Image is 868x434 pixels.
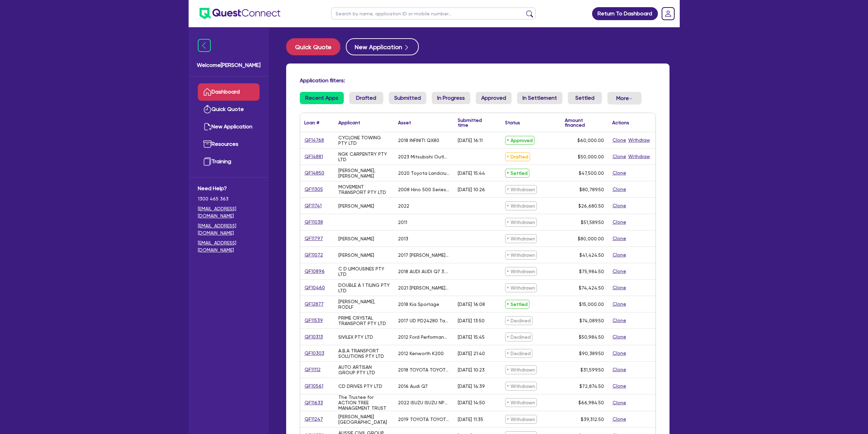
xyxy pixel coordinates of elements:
div: [DATE] 13:50 [458,318,485,323]
a: QF11539 [304,317,323,324]
div: [DATE] 15:44 [458,170,485,176]
span: Withdrawn [505,185,537,194]
span: $80,789.50 [579,187,604,192]
div: The Trustee for ACTION TREE MANAGEMENT TRUST [338,394,390,411]
span: Need Help? [198,184,260,193]
div: CD DRIVES PTY LTD [338,383,382,389]
span: Declined [505,349,532,358]
div: NGK CARPENTRY PTY LTD [338,151,390,162]
span: $39,312.50 [581,417,604,422]
div: 2020 Toyota Landcrusier [PERSON_NAME] [398,170,450,176]
a: In Progress [432,92,470,104]
span: Settled [505,169,529,178]
span: $90,389.50 [579,351,604,356]
span: $15,000.00 [579,302,604,307]
img: quest-connect-logo-blue [200,8,280,19]
div: Actions [612,120,629,125]
div: 2021 [PERSON_NAME] RANGER RAPTOR 2.0 (4x4) PX MKIII MY21.75 DOUBLE CAB P/UP DIESEL TWIN TURBO 4 1... [398,285,450,291]
button: Clone [612,169,627,177]
img: icon-menu-close [198,39,211,52]
a: Settled [568,92,602,104]
a: Quick Quote [286,38,346,55]
a: QF11247 [304,415,323,423]
a: New Application [198,118,260,136]
button: Clone [612,185,627,193]
div: [PERSON_NAME] [338,203,374,209]
div: [DATE] 14:50 [458,400,485,405]
a: [EMAIL_ADDRESS][DOMAIN_NAME] [198,205,260,220]
span: Withdrawn [505,415,537,424]
span: $74,089.50 [579,318,604,323]
span: 1300 465 363 [198,195,260,202]
div: [DATE] 11:35 [458,417,483,422]
a: [EMAIL_ADDRESS][DOMAIN_NAME] [198,239,260,254]
span: $41,424.50 [579,252,604,258]
span: Withdrawn [505,201,537,210]
div: C D LIMOUSINES PTY LTD [338,266,390,277]
span: $50,984.50 [579,334,604,340]
a: [EMAIL_ADDRESS][DOMAIN_NAME] [198,222,260,237]
span: Approved [505,136,534,145]
a: Training [198,153,260,170]
button: Dropdown toggle [607,92,642,104]
a: Quick Quote [198,101,260,118]
span: $26,680.50 [578,203,604,209]
button: Withdraw [628,136,650,144]
span: Withdrawn [505,365,537,374]
div: 2016 Audi Q7 [398,383,428,389]
button: Clone [612,202,627,210]
span: Welcome [PERSON_NAME] [197,61,261,69]
span: Withdrawn [505,382,537,391]
div: PRIME CRYSTAL TRANSPORT PTY LTD [338,315,390,326]
button: Withdraw [628,153,650,160]
div: 2019 TOYOTA TOYOTA CAMRY SL HYBRID AXVH71R 4D SEDAN INLINE 4 2494 cc MPFI CONTINUOUS VARIABLE [398,417,450,422]
a: In Settlement [517,92,562,104]
span: Withdrawn [505,398,537,407]
a: QF10561 [304,382,324,390]
button: New Application [346,38,419,55]
span: $66,984.50 [578,400,604,405]
div: 2022 ISUZU ISUZU NPR 45/55-155 NH MY21 TIPPER DIESEL TURBO 4 5193 cc TDDFI 6 SP AUTOMATED MANUAL [398,400,450,405]
div: SIVILEX PTY LTD [338,334,373,340]
div: Loan # [304,120,319,125]
button: Clone [612,136,627,144]
div: [PERSON_NAME] [338,252,374,258]
a: QF11633 [304,399,323,407]
span: $50,000.00 [578,154,604,159]
a: Dashboard [198,83,260,101]
div: AUTO ARTISAN GROUP PTY LTD [338,364,390,375]
button: Clone [612,349,627,357]
div: CYCLONE TOWING PTY LTD [338,135,390,146]
a: QF11741 [304,202,322,210]
div: 2013 [398,236,408,241]
div: [PERSON_NAME][GEOGRAPHIC_DATA] [338,414,390,425]
img: quick-quote [203,105,211,113]
input: Search by name, application ID or mobile number... [331,8,536,19]
a: QF14850 [304,169,325,177]
span: $51,589.50 [581,220,604,225]
div: [DATE] 21:40 [458,351,485,356]
div: 2008 Hino 500 Series Lazy Axle [398,187,450,192]
a: Dropdown toggle [659,5,677,23]
div: [DATE] 10:26 [458,187,485,192]
div: 2011 [398,220,407,225]
a: Submitted [389,92,426,104]
div: Amount financed [565,118,604,127]
span: Withdrawn [505,267,537,276]
span: Withdrawn [505,218,537,227]
a: QF14881 [304,153,323,160]
button: Clone [612,300,627,308]
a: Drafted [349,92,383,104]
a: QF11112 [304,366,321,374]
div: [PERSON_NAME], [PERSON_NAME] [338,168,390,179]
div: 2018 TOYOTA TOYOTA HILUX SR5 (4x4) GUN126R MY19 X CAB P/UP DIESEL TURBO 4 2753 cc DTFI 6 SP AUTOM... [398,367,450,373]
a: Resources [198,136,260,153]
a: QF10313 [304,333,323,341]
a: QF11072 [304,251,323,259]
button: Clone [612,333,627,341]
a: Return To Dashboard [592,7,658,20]
div: Submitted time [458,118,491,127]
button: Clone [612,366,627,374]
button: Clone [612,415,627,423]
div: 2018 AUDI AUDI Q7 3.0 TDI QUATTRO 4M MY18 4D WAGON DIESEL TURBO V6 2967 cc DTFI 8 SP AUTOMATIC TI... [398,269,450,274]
